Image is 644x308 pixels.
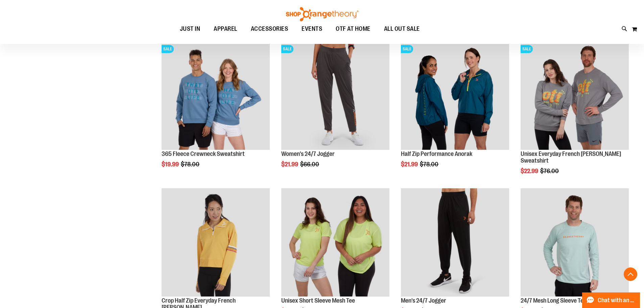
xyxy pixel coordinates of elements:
img: Product image for 24/7 Jogger [281,42,389,150]
span: SALE [401,45,413,53]
a: Product image for Unisex Everyday French Terry Crewneck SweatshirtSALE [521,42,629,151]
button: Back To Top [624,267,637,281]
a: Product image for 24/7 Jogger [401,188,509,298]
a: Unisex Everyday French [PERSON_NAME] Sweatshirt [521,150,621,164]
img: Product image for Unisex Short Sleeve Mesh Tee [281,188,389,297]
img: Product image for 24/7 Jogger [401,188,509,297]
a: Half Zip Performance Anorak [401,150,472,157]
img: Half Zip Performance Anorak [401,42,509,150]
span: ACCESSORIES [251,21,288,37]
a: Women's 24/7 Jogger [281,150,335,157]
a: 24/7 Mesh Long Sleeve Tee [521,297,587,304]
a: 365 Fleece Crewneck Sweatshirt [162,150,245,157]
a: Product image for Crop Half Zip Everyday French Terry Pullover [162,188,270,298]
div: product [517,38,632,191]
span: $22.99 [521,168,539,174]
span: SALE [162,45,174,53]
span: $19.99 [162,161,180,168]
span: $78.00 [181,161,200,168]
span: EVENTS [302,21,322,37]
span: ALL OUT SALE [384,21,420,37]
div: product [398,38,512,185]
span: APPAREL [214,21,237,37]
a: Product image for 24/7 JoggerSALE [281,42,389,151]
div: product [158,38,273,185]
span: OTF AT HOME [336,21,371,37]
img: Product image for Crop Half Zip Everyday French Terry Pullover [162,188,270,297]
span: $78.00 [420,161,439,168]
a: Main Image of 1457095 [521,188,629,298]
span: $76.00 [540,168,560,174]
img: Main Image of 1457095 [521,188,629,297]
a: 365 Fleece Crewneck SweatshirtSALE [162,42,270,151]
a: Unisex Short Sleeve Mesh Tee [281,297,355,304]
span: $21.99 [281,161,299,168]
span: SALE [281,45,293,53]
img: Shop Orangetheory [285,7,359,21]
div: product [278,38,393,185]
span: JUST IN [180,21,200,37]
button: Chat with an Expert [582,292,640,308]
span: $66.00 [300,161,320,168]
span: $21.99 [401,161,419,168]
span: Chat with an Expert [598,297,636,304]
a: Men's 24/7 Jogger [401,297,446,304]
img: Product image for Unisex Everyday French Terry Crewneck Sweatshirt [521,42,629,150]
a: Product image for Unisex Short Sleeve Mesh Tee [281,188,389,298]
a: Half Zip Performance AnorakSALE [401,42,509,151]
img: 365 Fleece Crewneck Sweatshirt [162,42,270,150]
span: SALE [521,45,533,53]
